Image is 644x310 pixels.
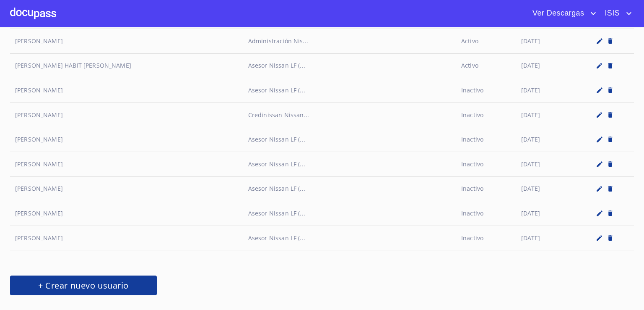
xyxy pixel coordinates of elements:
[456,152,516,177] td: Inactivo
[456,201,516,226] td: Inactivo
[10,276,157,295] button: + Crear nuevo usuario
[516,127,576,152] td: [DATE]
[243,201,456,226] td: Asesor Nissan LF (...
[243,102,456,127] td: Credinissan Nissan...
[243,127,456,152] td: Asesor Nissan LF (...
[10,29,243,54] td: [PERSON_NAME]
[10,78,243,103] td: [PERSON_NAME]
[516,102,576,127] td: [DATE]
[456,53,516,78] td: Activo
[243,226,456,250] td: Asesor Nissan LF (...
[456,127,516,152] td: Inactivo
[10,102,243,127] td: [PERSON_NAME]
[10,53,243,78] td: [PERSON_NAME] HABIT [PERSON_NAME]
[516,201,576,226] td: [DATE]
[10,201,243,226] td: [PERSON_NAME]
[526,7,598,20] button: account of current user
[10,127,243,152] td: [PERSON_NAME]
[516,29,576,54] td: [DATE]
[516,226,576,250] td: [DATE]
[10,152,243,177] td: [PERSON_NAME]
[516,53,576,78] td: [DATE]
[516,78,576,103] td: [DATE]
[10,176,243,201] td: [PERSON_NAME]
[598,7,634,20] button: account of current user
[516,176,576,201] td: [DATE]
[456,78,516,103] td: Inactivo
[516,152,576,177] td: [DATE]
[243,53,456,78] td: Asesor Nissan LF (...
[456,29,516,54] td: Activo
[243,29,456,54] td: Administración Nis...
[456,102,516,127] td: Inactivo
[456,226,516,250] td: Inactivo
[10,226,243,250] td: [PERSON_NAME]
[243,176,456,201] td: Asesor Nissan LF (...
[20,278,147,293] span: + Crear nuevo usuario
[243,152,456,177] td: Asesor Nissan LF (...
[456,176,516,201] td: Inactivo
[598,7,624,20] span: ISIS
[243,78,456,103] td: Asesor Nissan LF (...
[526,7,588,20] span: Ver Descargas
